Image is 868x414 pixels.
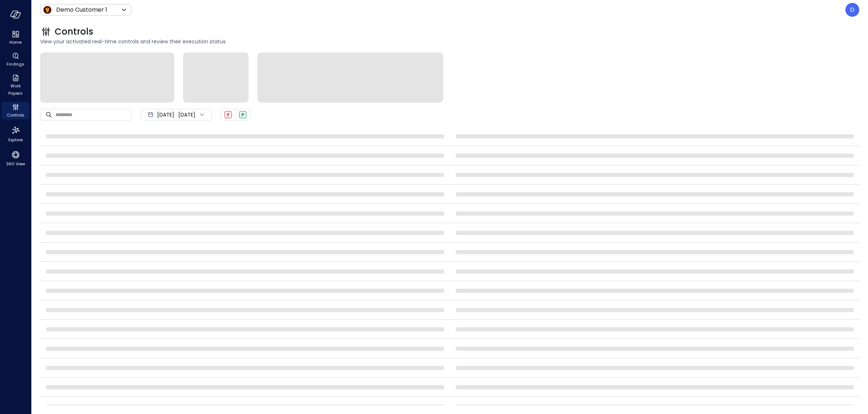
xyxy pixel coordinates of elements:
[6,160,25,167] span: 360 View
[845,3,859,17] div: Dudu
[239,111,246,118] div: Passed
[40,38,859,46] span: View your activated real-time controls and review their execution status
[1,73,30,98] div: Work Papers
[8,136,23,143] span: Explore
[43,5,52,14] img: Icon
[1,29,30,47] div: Home
[1,102,30,119] div: Controls
[1,124,30,144] div: Explore
[7,60,24,68] span: Findings
[227,112,230,118] span: F
[157,111,174,119] span: [DATE]
[56,5,107,14] p: Demo Customer 1
[55,26,93,38] span: Controls
[7,111,24,119] span: Controls
[225,111,232,118] div: Failed
[241,112,244,118] span: P
[1,51,30,68] div: Findings
[850,5,855,14] p: D
[4,82,27,97] span: Work Papers
[9,39,22,46] span: Home
[1,149,30,168] div: 360 View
